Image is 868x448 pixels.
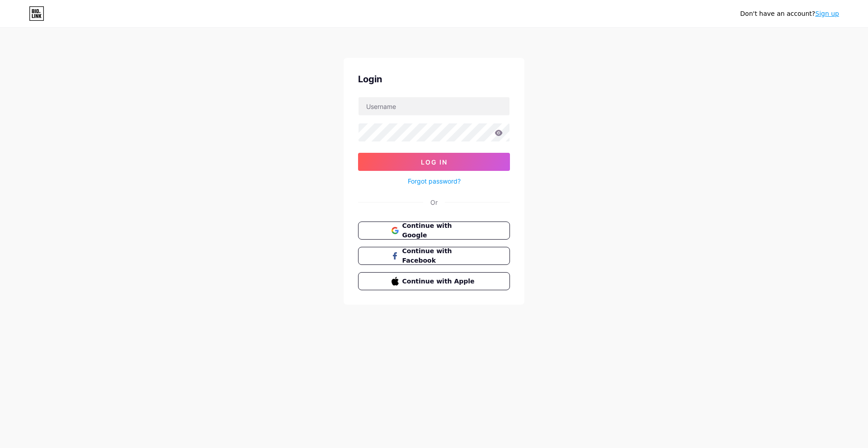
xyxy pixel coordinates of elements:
a: Forgot password? [408,176,461,186]
button: Continue with Apple [358,272,510,290]
span: Continue with Google [402,221,477,240]
div: Login [358,72,510,86]
button: Continue with Facebook [358,247,510,265]
a: Sign up [815,10,839,17]
span: Continue with Facebook [402,246,477,265]
span: Continue with Apple [402,277,477,286]
button: Log In [358,153,510,171]
input: Username [359,97,509,115]
button: Continue with Google [358,222,510,240]
div: Don't have an account? [740,9,839,19]
div: Or [430,198,438,207]
span: Log In [421,158,448,166]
